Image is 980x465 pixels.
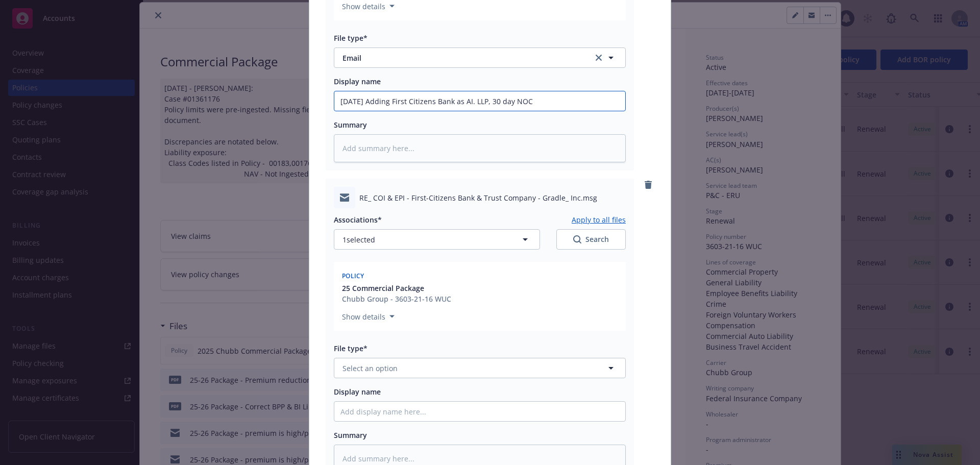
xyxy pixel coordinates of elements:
[334,344,367,353] span: File type*
[334,387,381,397] span: Display name
[334,430,367,440] span: Summary
[342,363,398,374] span: Select an option
[334,358,626,378] button: Select an option
[334,402,625,421] input: Add display name here...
